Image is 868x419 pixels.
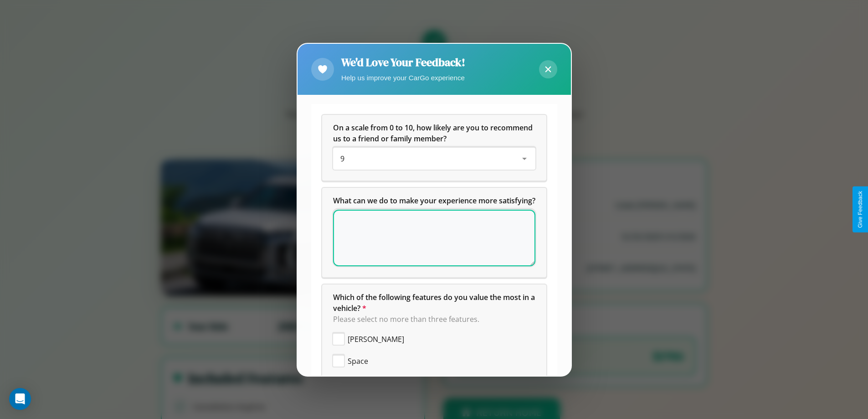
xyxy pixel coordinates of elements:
div: Open Intercom Messenger [9,388,31,410]
div: On a scale from 0 to 10, how likely are you to recommend us to a friend or family member? [333,148,535,170]
span: On a scale from 0 to 10, how likely are you to recommend us to a friend or family member? [333,123,534,144]
span: Which of the following features do you value the most in a vehicle? [333,292,537,313]
span: [PERSON_NAME] [348,334,404,345]
span: What can we do to make your experience more satisfying? [333,196,535,206]
h2: We'd Love Your Feedback! [341,55,465,70]
h5: On a scale from 0 to 10, how likely are you to recommend us to a friend or family member? [333,122,535,144]
span: 9 [340,154,344,164]
p: Help us improve your CarGo experience [341,72,465,84]
div: On a scale from 0 to 10, how likely are you to recommend us to a friend or family member? [322,115,546,181]
span: Space [348,356,368,367]
span: Please select no more than three features. [333,314,479,324]
div: Give Feedback [857,191,863,228]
